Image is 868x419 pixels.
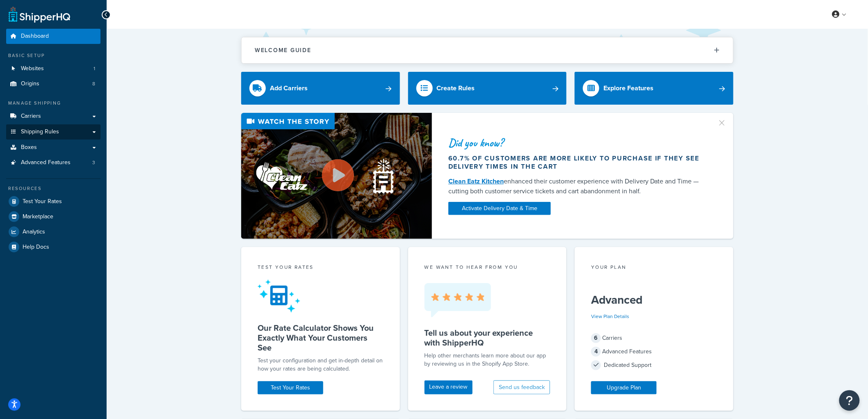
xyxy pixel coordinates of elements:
div: Explore Features [603,82,653,94]
a: Analytics [6,224,101,239]
a: Boxes [6,140,101,155]
span: Dashboard [21,33,49,40]
li: Origins [6,76,101,92]
div: 60.7% of customers are more likely to purchase if they see delivery times in the cart [448,154,708,171]
a: Explore Features [575,72,733,105]
a: Leave a review [425,380,473,394]
div: Did you know? [448,137,708,149]
a: Help Docs [6,240,101,254]
li: Websites [6,61,101,76]
a: Upgrade Plan [591,381,657,394]
span: Test Your Rates [23,198,62,205]
span: Shipping Rules [21,128,59,135]
a: Activate Delivery Date & Time [448,202,551,215]
a: Carriers [6,109,101,124]
a: Websites1 [6,61,101,76]
div: Test your configuration and get in-depth detail on how your rates are being calculated. [258,357,384,373]
h5: Our Rate Calculator Shows You Exactly What Your Customers See [258,323,384,353]
span: Marketplace [23,213,53,220]
a: Test Your Rates [6,194,101,209]
p: Help other merchants learn more about our app by reviewing us in the Shopify App Store. [425,352,550,368]
span: 8 [92,80,95,87]
button: Send us feedback [493,380,550,394]
a: View Plan Details [591,313,629,320]
div: Create Rules [437,82,475,94]
a: Origins8 [6,76,101,92]
div: Your Plan [591,263,717,273]
img: Video thumbnail [241,113,432,239]
span: Advanced Features [21,159,71,166]
a: Advanced Features3 [6,155,101,170]
span: Help Docs [23,244,49,251]
p: we want to hear from you [425,263,550,271]
span: 6 [591,333,601,343]
a: Dashboard [6,29,101,44]
h5: Advanced [591,293,717,307]
div: Resources [6,185,101,192]
button: Open Resource Center [839,390,860,411]
div: Dedicated Support [591,359,717,371]
span: 4 [591,347,601,357]
span: 3 [92,159,95,166]
div: Advanced Features [591,346,717,357]
li: Advanced Features [6,155,101,170]
div: Add Carriers [270,82,308,94]
div: Carriers [591,332,717,344]
div: enhanced their customer experience with Delivery Date and Time — cutting both customer service ti... [448,176,708,196]
span: 1 [94,65,95,72]
a: Marketplace [6,209,101,224]
div: Test your rates [258,263,384,273]
h2: Welcome Guide [255,47,311,53]
h5: Tell us about your experience with ShipperHQ [425,328,550,348]
button: Welcome Guide [242,37,733,63]
div: Manage Shipping [6,100,101,107]
a: Test Your Rates [258,381,323,394]
a: Shipping Rules [6,124,101,140]
span: Boxes [21,144,37,151]
a: Add Carriers [241,72,400,105]
div: Basic Setup [6,52,101,59]
span: Websites [21,65,44,72]
span: Carriers [21,113,41,120]
a: Clean Eatz Kitchen [448,176,504,186]
span: Origins [21,80,39,87]
span: Analytics [23,229,45,236]
a: Create Rules [408,72,567,105]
